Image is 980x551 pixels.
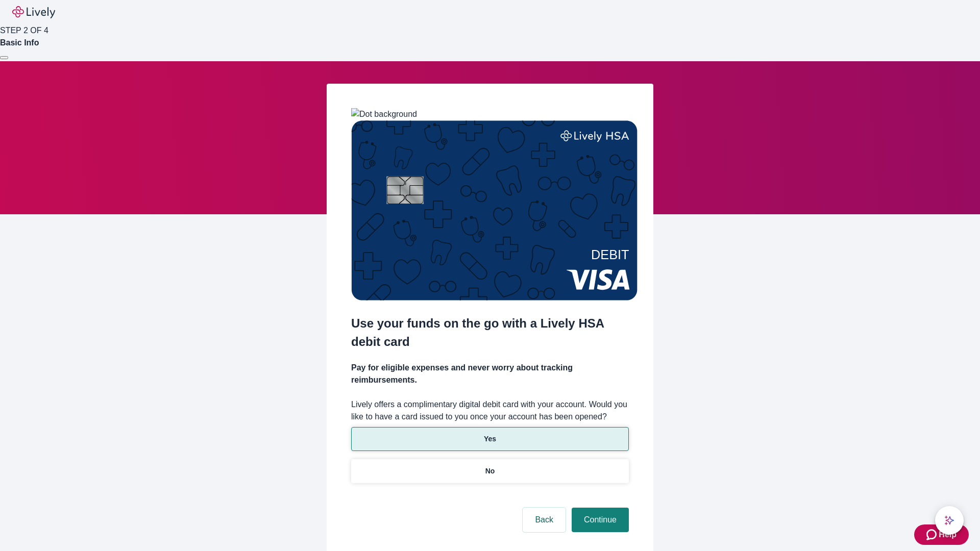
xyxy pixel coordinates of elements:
[914,524,969,545] button: Zendesk support iconHelp
[484,434,496,444] p: Yes
[485,466,495,477] p: No
[939,529,957,541] span: Help
[351,459,629,483] button: No
[351,314,629,351] h2: Use your funds on the go with a Lively HSA debit card
[935,506,964,535] button: chat
[572,508,629,532] button: Continue
[12,6,55,18] img: Lively
[351,362,629,386] h4: Pay for eligible expenses and never worry about tracking reimbursements.
[351,427,629,451] button: Yes
[926,529,939,541] svg: Zendesk support icon
[351,108,417,120] img: Dot background
[944,515,954,525] svg: Lively AI Assistant
[523,508,566,532] button: Back
[351,120,638,300] img: Debit card
[351,398,629,423] label: Lively offers a complimentary digital debit card with your account. Would you like to have a card...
